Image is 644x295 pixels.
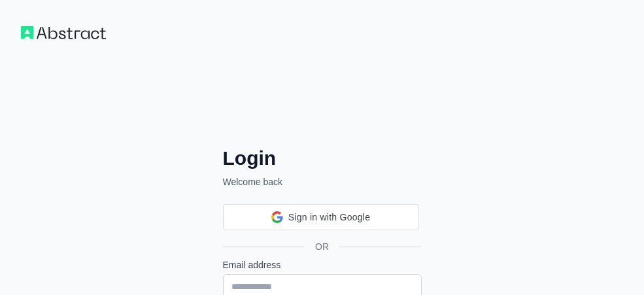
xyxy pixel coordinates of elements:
label: Email address [223,258,422,271]
img: Workflow [21,26,106,39]
div: Sign in with Google [223,204,419,230]
span: Sign in with Google [288,211,370,224]
p: Welcome back [223,175,422,188]
h2: Login [223,147,422,170]
span: OR [305,240,339,253]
